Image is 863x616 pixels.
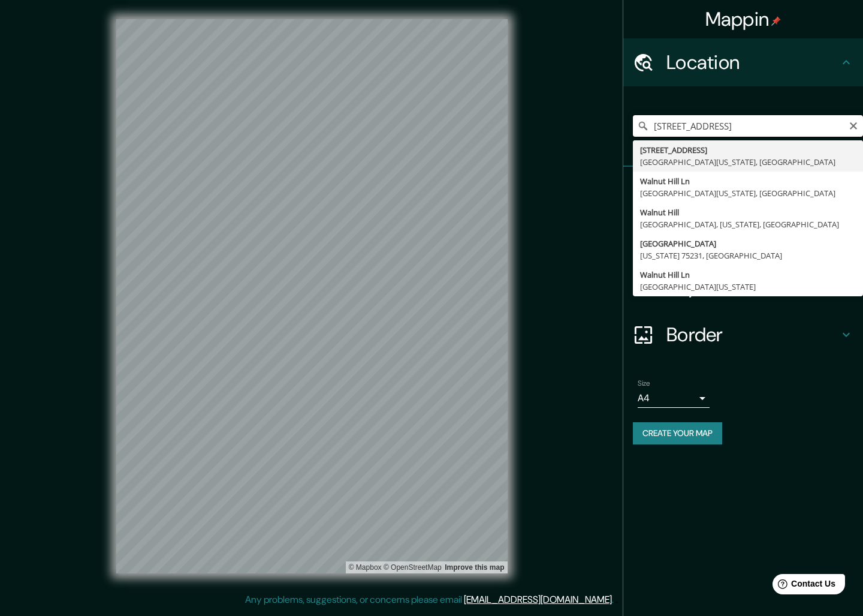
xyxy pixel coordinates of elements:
[640,144,856,156] div: [STREET_ADDRESS]
[666,50,839,74] h4: Location
[384,563,442,572] a: OpenStreetMap
[640,281,856,293] div: [GEOGRAPHIC_DATA][US_STATE]
[614,593,615,607] div: .
[705,7,781,31] h4: Mappin
[771,16,781,26] img: pin-icon.png
[640,250,856,262] div: [US_STATE] 75231, [GEOGRAPHIC_DATA]
[623,38,863,86] div: Location
[640,156,856,168] div: [GEOGRAPHIC_DATA][US_STATE], [GEOGRAPHIC_DATA]
[640,238,856,250] div: [GEOGRAPHIC_DATA]
[623,167,863,215] div: Pins
[666,323,839,347] h4: Border
[640,269,856,281] div: Walnut Hill Ln
[640,175,856,187] div: Walnut Hill Ln
[116,19,508,573] canvas: Map
[349,563,382,572] a: Mapbox
[633,115,863,137] input: Pick your city or area
[623,311,863,359] div: Border
[623,263,863,311] div: Layout
[640,187,856,199] div: [GEOGRAPHIC_DATA][US_STATE], [GEOGRAPHIC_DATA]
[640,218,856,230] div: [GEOGRAPHIC_DATA], [US_STATE], [GEOGRAPHIC_DATA]
[464,593,612,606] a: [EMAIL_ADDRESS][DOMAIN_NAME]
[245,593,614,607] p: Any problems, suggestions, or concerns please email .
[666,275,839,299] h4: Layout
[640,206,856,218] div: Walnut Hill
[756,569,850,603] iframe: Help widget launcher
[638,389,710,408] div: A4
[445,563,504,572] a: Map feedback
[615,593,618,607] div: .
[633,422,722,444] button: Create your map
[638,378,650,389] label: Size
[849,119,858,131] button: Clear
[623,215,863,263] div: Style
